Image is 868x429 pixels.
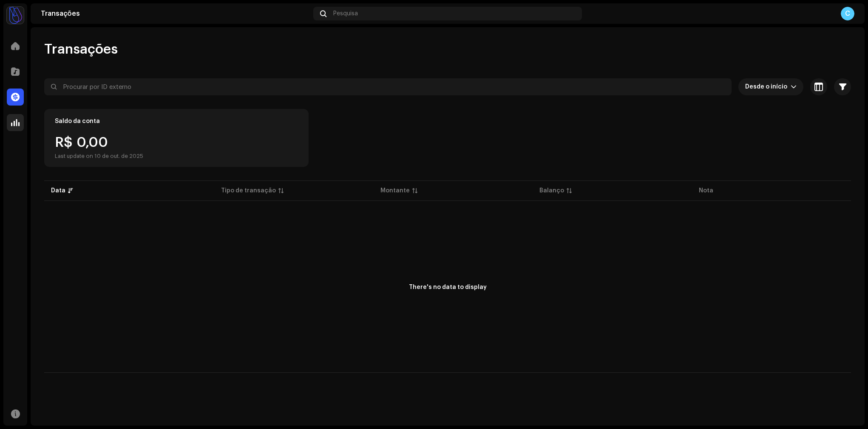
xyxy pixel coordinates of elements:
span: Desde o início [745,78,791,95]
div: Saldo da conta [55,118,100,125]
span: Pesquisa [333,10,358,17]
img: e5bc8556-b407-468f-b79f-f97bf8540664 [7,7,24,24]
div: Last update on 10 de out. de 2025 [55,153,143,160]
div: C [841,7,854,20]
span: Transações [44,41,118,58]
input: Procurar por ID externo [44,78,732,95]
div: Transações [41,10,310,17]
div: dropdown trigger [791,78,797,95]
div: There's no data to display [409,283,487,292]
